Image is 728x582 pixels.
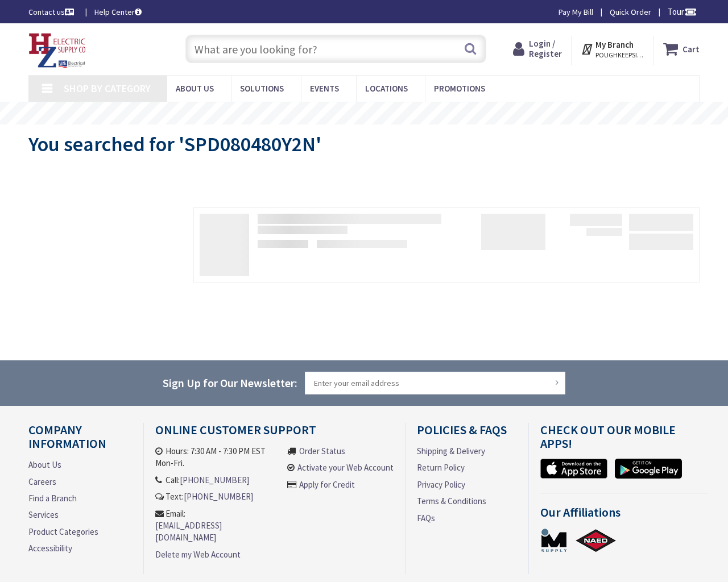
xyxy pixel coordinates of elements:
[163,376,297,390] span: Sign Up for Our Newsletter:
[417,512,435,524] a: FAQs
[365,83,408,94] span: Locations
[540,505,708,527] h4: Our Affiliations
[513,39,562,59] a: Login / Register
[94,6,142,18] a: Help Center
[529,38,562,59] span: Login / Register
[28,509,59,521] a: Services
[155,490,282,502] li: Text:
[28,492,77,504] a: Find a Branch
[434,83,485,94] span: Promotions
[273,107,475,120] rs-layer: Free Same Day Pickup at 8 Locations
[663,39,700,59] a: Cart
[155,548,241,560] a: Delete my Web Account
[668,6,697,17] span: Tour
[155,508,282,544] li: Email:
[417,423,518,445] h4: Policies & FAQs
[305,372,565,394] input: Enter your email address
[610,6,651,18] a: Quick Order
[155,519,282,544] a: [EMAIL_ADDRESS][DOMAIN_NAME]
[64,82,151,95] span: Shop By Category
[184,490,253,502] a: [PHONE_NUMBER]
[417,495,486,507] a: Terms & Conditions
[682,39,700,59] strong: Cart
[28,542,72,554] a: Accessibility
[155,474,282,486] li: Call:
[581,39,644,59] div: My Branch POUGHKEEPSIE, [GEOGRAPHIC_DATA]
[595,39,634,50] strong: My Branch
[417,462,465,473] a: Return Policy
[180,474,249,486] a: [PHONE_NUMBER]
[417,445,485,457] a: Shipping & Delivery
[28,6,76,18] a: Contact us
[310,83,339,94] span: Events
[28,526,98,538] a: Product Categories
[155,445,282,469] li: Hours: 7:30 AM - 7:30 PM EST Mon-Fri.
[299,479,355,490] a: Apply for Credit
[185,35,486,63] input: What are you looking for?
[540,527,568,553] a: MSUPPLY
[575,527,617,553] a: NAED
[155,423,394,445] h4: Online Customer Support
[28,423,132,459] h4: Company Information
[28,459,61,471] a: About Us
[176,83,214,94] span: About Us
[28,131,321,157] span: You searched for 'SPD080480Y2N'
[559,6,593,18] a: Pay My Bill
[417,479,465,490] a: Privacy Policy
[540,423,708,459] h4: Check out Our Mobile Apps!
[240,83,284,94] span: Solutions
[299,445,345,457] a: Order Status
[297,462,394,473] a: Activate your Web Account
[28,33,86,68] img: HZ Electric Supply
[28,476,56,488] a: Careers
[595,51,644,60] span: POUGHKEEPSIE, [GEOGRAPHIC_DATA]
